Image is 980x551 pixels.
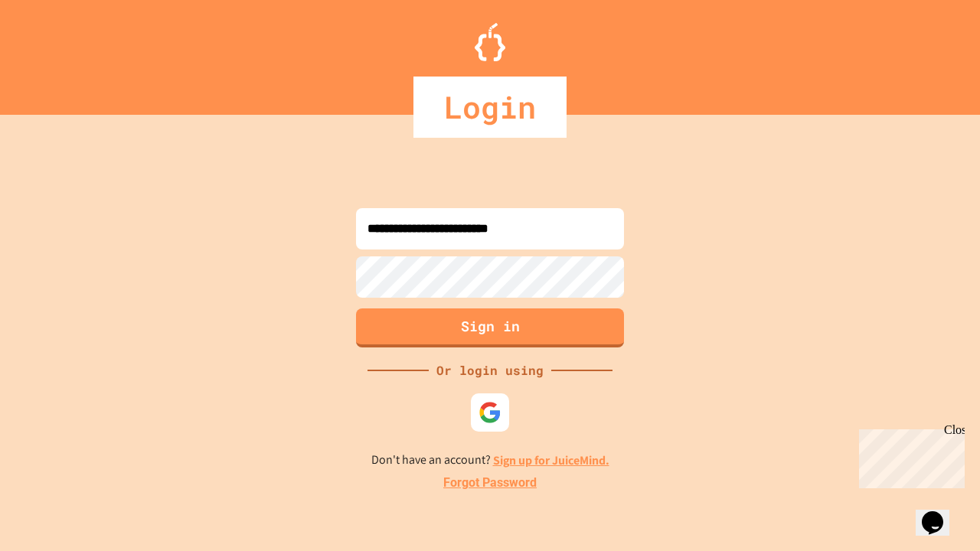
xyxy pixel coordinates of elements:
iframe: chat widget [853,423,965,488]
img: google-icon.svg [479,401,501,424]
iframe: chat widget [916,490,965,536]
img: Logo.svg [475,23,505,61]
div: Login [413,77,567,138]
div: Or login using [429,361,551,380]
div: Chat with us now!Close [6,6,106,97]
p: Don't have an account? [371,451,609,470]
a: Forgot Password [443,474,537,492]
button: Sign in [356,308,624,347]
a: Sign up for JuiceMind. [493,452,609,468]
